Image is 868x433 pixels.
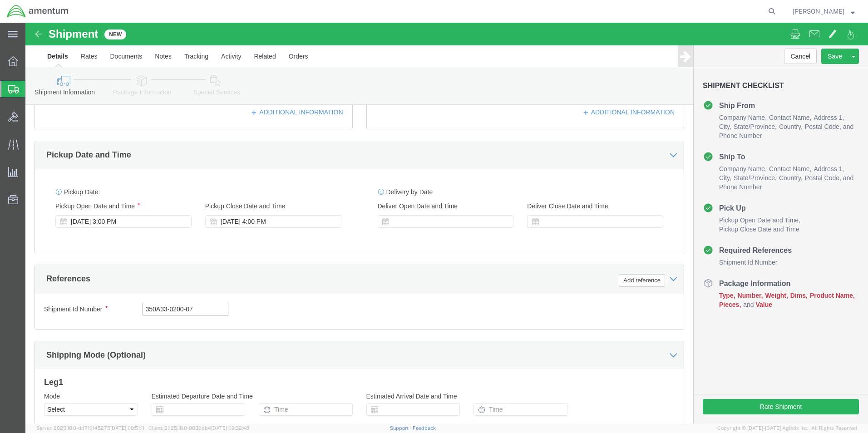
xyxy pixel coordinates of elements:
[390,425,413,431] a: Support
[413,425,436,431] a: Feedback
[25,23,868,423] iframe: FS Legacy Container
[6,5,69,18] img: logo
[211,425,249,431] span: [DATE] 09:32:48
[36,425,144,431] span: Server: 2025.18.0-dd719145275
[792,6,855,17] button: [PERSON_NAME]
[717,424,857,432] span: Copyright © [DATE]-[DATE] Agistix Inc., All Rights Reserved
[148,425,249,431] span: Client: 2025.18.0-9839db4
[793,6,844,16] span: Valentin Ortega
[110,425,144,431] span: [DATE] 09:51:11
